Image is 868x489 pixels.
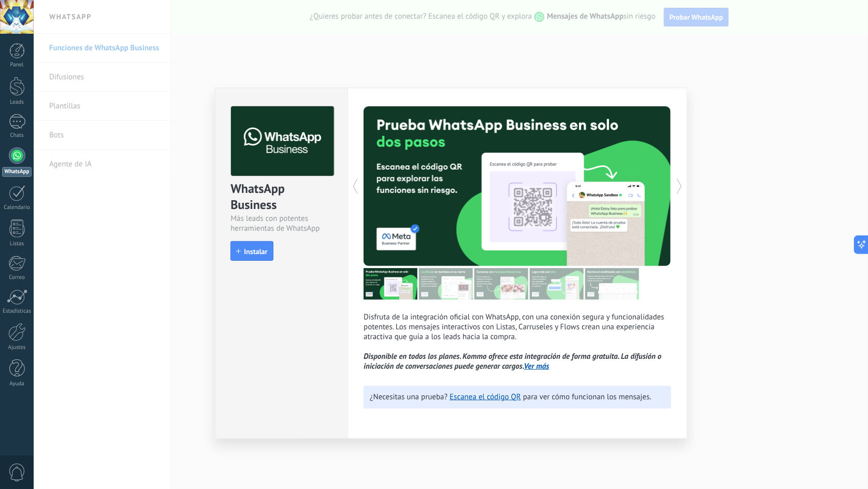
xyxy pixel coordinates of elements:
[231,106,334,176] img: logo_main.png
[2,204,32,211] div: Calendario
[2,62,32,68] div: Panel
[370,392,447,402] span: ¿Necesitas una prueba?
[524,361,549,371] a: Ver más
[230,180,332,214] div: WhatsApp Business
[419,268,473,300] img: tour_image_cc27419dad425b0ae96c2716632553fa.png
[2,167,32,177] div: WhatsApp
[2,132,32,139] div: Chats
[2,99,32,106] div: Leads
[530,268,584,300] img: tour_image_62c9952fc9cf984da8d1d2aa2c453724.png
[2,344,32,351] div: Ajustes
[2,241,32,247] div: Listas
[2,274,32,281] div: Correo
[523,392,652,402] span: para ver cómo funcionan los mensajes.
[474,268,528,300] img: tour_image_1009fe39f4f058b759f0df5a2b7f6f06.png
[244,248,267,255] span: Instalar
[364,268,417,300] img: tour_image_7a4924cebc22ed9e3259523e50fe4fd6.png
[364,312,671,371] p: Disfruta de la integración oficial con WhatsApp, con una conexión segura y funcionalidades potent...
[2,381,32,387] div: Ayuda
[230,214,332,233] div: Más leads con potentes herramientas de WhatsApp
[230,241,273,261] button: Instalar
[450,392,521,402] a: Escanea el código QR
[364,352,661,371] i: Disponible en todos los planes. Kommo ofrece esta integración de forma gratuita. La difusión o in...
[585,268,639,300] img: tour_image_cc377002d0016b7ebaeb4dbe65cb2175.png
[2,308,32,315] div: Estadísticas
